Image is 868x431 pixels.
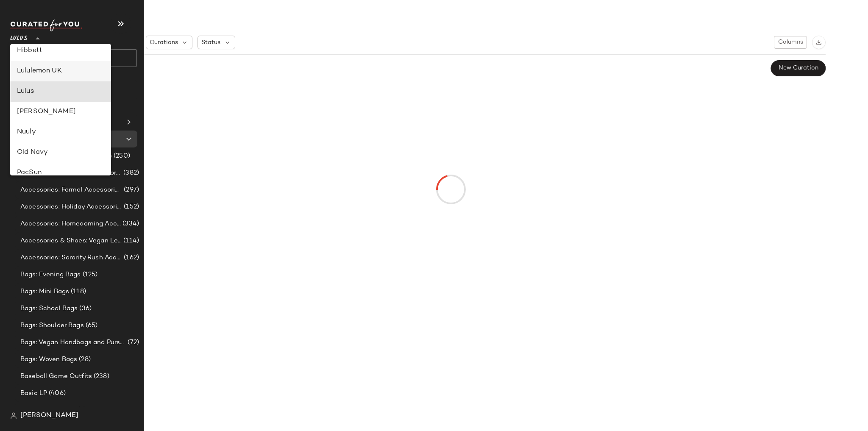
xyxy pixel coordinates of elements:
span: Bags: Shoulder Bags [20,321,84,331]
span: Accessories: Holiday Accessories [20,202,122,212]
span: (382) [122,168,139,178]
span: (250) [112,151,130,161]
span: (297) [122,185,139,195]
span: Basic LP [20,389,47,398]
span: Belts: Chain Belts [20,406,76,415]
div: Hibbett [17,46,104,56]
div: PacSun [17,168,104,178]
span: Bags: Mini Bags [20,287,69,297]
span: (238) [92,372,109,381]
div: undefined-list [10,44,111,175]
span: Status [201,38,220,47]
span: Bags: Evening Bags [20,270,81,280]
span: Curations [150,38,178,47]
div: Lulus [17,86,104,97]
span: Baseball Game Outfits [20,372,92,381]
span: (114) [122,236,139,246]
span: (28) [77,355,91,364]
span: (36) [78,304,92,314]
span: (6) [76,406,86,415]
span: (406) [47,389,66,398]
span: (152) [122,202,139,212]
span: Bags: Woven Bags [20,355,77,364]
span: Accessories: Formal Accessories [20,185,122,195]
span: (334) [121,219,139,229]
span: Accessories: Homecoming Accessories [20,219,121,229]
div: Nuuly [17,127,104,137]
img: cfy_white_logo.C9jOOHJF.svg [10,19,82,31]
span: (65) [84,321,98,331]
span: (72) [126,338,139,348]
span: Bags: School Bags [20,304,78,314]
div: Old Navy [17,147,104,158]
img: svg%3e [10,412,17,419]
span: (125) [81,270,98,280]
span: Lulus [10,29,28,44]
span: Columns [778,39,803,46]
button: Columns [774,36,807,49]
span: [PERSON_NAME] [20,411,78,421]
div: [PERSON_NAME] [17,107,104,117]
span: (118) [69,287,86,297]
span: Bags: Vegan Handbags and Purses [20,338,126,348]
div: Lululemon UK [17,66,104,76]
button: New Curation [771,60,826,76]
span: (162) [122,253,139,263]
span: Accessories & Shoes: Vegan Leather [20,236,122,246]
span: Accessories: Sorority Rush Accessories [20,253,122,263]
span: New Curation [778,65,818,72]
